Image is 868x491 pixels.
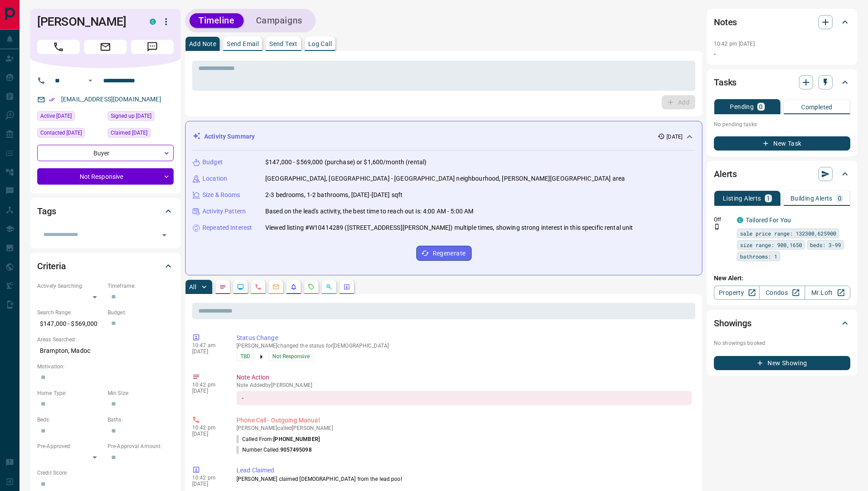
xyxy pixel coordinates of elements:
svg: Agent Actions [343,283,350,290]
p: [DATE] [192,388,223,394]
p: $147,000 - $569,000 [37,317,103,331]
span: Email [84,40,127,54]
p: Completed [801,104,833,110]
p: 10:47 am [192,342,223,348]
svg: Notes [219,283,226,290]
p: Number Called: [236,446,312,454]
div: Thu Oct 02 2025 [37,128,103,140]
p: 10:42 pm [192,425,223,431]
p: Pre-Approval Amount: [108,442,174,450]
span: size range: 900,1650 [740,240,802,249]
p: - [714,50,850,59]
div: Sat Sep 27 2025 [37,111,103,124]
button: Timeline [190,13,244,28]
p: Send Email [227,41,259,47]
div: Sat Sep 27 2025 [108,111,174,124]
p: Credit Score: [37,469,174,477]
div: Buyer [37,145,174,161]
p: Repeated Interest [202,223,252,232]
span: 9057495098 [280,447,312,453]
p: No pending tasks [714,118,850,131]
div: Tags [37,201,174,222]
p: Location [202,174,227,183]
h1: [PERSON_NAME] [37,15,136,29]
p: 2-3 bedrooms, 1-2 bathrooms, [DATE]-[DATE] sqft [265,190,403,200]
button: New Task [714,136,850,151]
span: TBD [240,352,250,361]
p: Send Text [269,41,298,47]
span: [PHONE_NUMBER] [273,436,320,442]
p: Note Added by [PERSON_NAME] [236,382,692,388]
div: Criteria [37,255,174,277]
a: Property [714,286,759,300]
p: Listing Alerts [723,195,761,201]
p: 10:42 pm [DATE] [714,41,755,47]
button: Campaigns [247,13,311,28]
button: Open [158,229,170,241]
span: bathrooms: 1 [740,252,777,261]
svg: Emails [272,283,279,290]
p: Add Note [189,41,216,47]
p: Activity Pattern [202,207,246,216]
svg: Requests [308,283,315,290]
p: Timeframe: [108,282,174,290]
p: Beds: [37,416,103,424]
p: 10:42 pm [192,475,223,481]
a: Condos [759,286,805,300]
p: Called From: [236,435,320,443]
button: Open [85,75,96,86]
div: - [236,391,692,405]
p: Activity Summary [204,132,255,141]
p: Home Type: [37,389,103,397]
div: Notes [714,12,850,33]
p: Pending [730,104,754,110]
span: Call [37,40,80,54]
span: Claimed [DATE] [111,128,147,137]
div: Tasks [714,72,850,93]
span: sale price range: 132300,625900 [740,229,836,238]
a: [EMAIL_ADDRESS][DOMAIN_NAME] [61,96,161,103]
p: [DATE] [192,431,223,437]
p: Phone Call - Outgoing Manual [236,416,692,425]
div: Thu Oct 02 2025 [108,128,174,140]
p: 1 [767,195,770,201]
svg: Email Verified [49,97,55,103]
p: Budget: [108,309,174,317]
svg: Calls [255,283,262,290]
p: All [189,284,196,290]
svg: Listing Alerts [290,283,297,290]
p: Size & Rooms [202,190,240,200]
h2: Alerts [714,167,737,181]
p: New Alert: [714,274,850,283]
p: 10:42 pm [192,382,223,388]
svg: Push Notification Only [714,224,720,230]
p: [GEOGRAPHIC_DATA], [GEOGRAPHIC_DATA] - [GEOGRAPHIC_DATA] neighbourhood, [PERSON_NAME][GEOGRAPHIC_... [265,174,625,183]
p: Motivation: [37,363,174,371]
span: Signed up [DATE] [111,112,151,120]
a: Tailored For You [746,217,791,224]
h2: Tags [37,204,56,218]
p: Off [714,216,732,224]
p: Min Size: [108,389,174,397]
h2: Notes [714,15,737,29]
span: Not Responsive [272,352,310,361]
p: [PERSON_NAME] claimed [DEMOGRAPHIC_DATA] from the lead pool [236,475,692,483]
p: Actively Searching: [37,282,103,290]
p: Budget [202,158,223,167]
div: Alerts [714,163,850,185]
p: Building Alerts [790,195,833,201]
span: beds: 3-99 [810,240,841,249]
p: [DATE] [666,133,682,141]
p: 0 [759,104,763,110]
p: [PERSON_NAME] called [PERSON_NAME] [236,425,692,431]
svg: Lead Browsing Activity [237,283,244,290]
div: Showings [714,313,850,334]
div: Not Responsive [37,168,174,185]
p: Log Call [308,41,332,47]
p: Note Action [236,373,692,382]
p: $147,000 - $569,000 (purchase) or $1,600/month (rental) [265,158,426,167]
span: Message [131,40,174,54]
p: 0 [838,195,841,201]
p: Brampton, Madoc [37,344,174,358]
span: Contacted [DATE] [40,128,82,137]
